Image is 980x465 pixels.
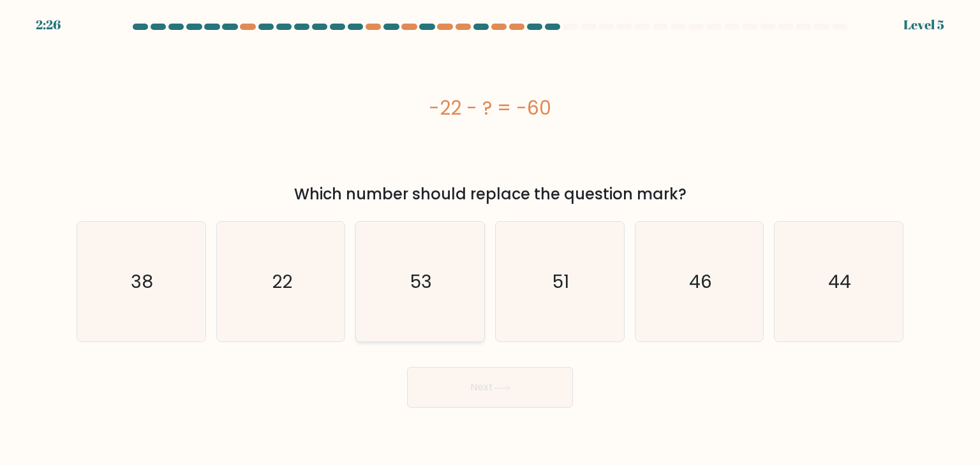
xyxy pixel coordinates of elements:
[689,269,712,294] text: 46
[84,183,896,206] div: Which number should replace the question mark?
[77,94,903,122] div: -22 - ? = -60
[903,15,944,34] div: Level 5
[828,269,851,294] text: 44
[407,367,573,408] button: Next
[272,269,292,294] text: 22
[36,15,61,34] div: 2:26
[553,269,569,294] text: 51
[131,269,154,294] text: 38
[411,269,433,294] text: 53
